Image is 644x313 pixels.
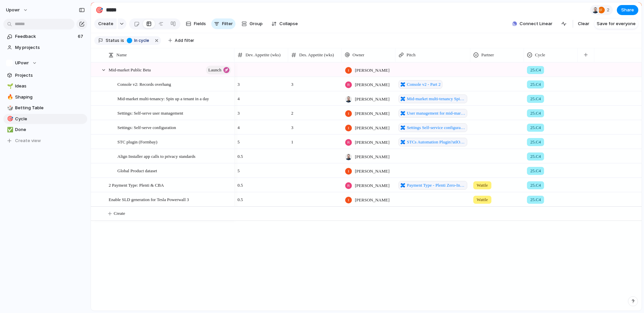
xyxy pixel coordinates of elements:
[94,18,117,29] button: Create
[117,95,209,102] span: Mid-market multi-tenancy: Spin up a tenant in a day
[6,105,13,111] button: 🎲
[398,80,442,89] a: Console v2 - Part 2
[3,125,87,135] a: ✅Done
[96,5,103,14] div: 🎯
[235,121,288,131] span: 4
[238,18,266,29] button: Group
[208,65,221,75] span: launch
[3,114,87,124] a: 🎯Cycle
[535,52,545,58] span: Cycle
[109,181,164,189] span: 2 Payment Type: Plenti & CBA
[530,153,541,160] span: 25.C4
[3,81,87,91] a: 🌱Ideas
[288,135,341,145] span: 1
[355,81,389,88] span: [PERSON_NAME]
[398,138,467,146] a: STCs Automation Plugin?atlOrigin=eyJpIjoiNzE5YTJhYzIzYThkNDc4Zjk1NDExYmRjNjUyNWZmMmEiLCJwIjoiYyJ9
[575,18,592,29] button: Clear
[269,18,301,29] button: Collapse
[235,135,288,145] span: 5
[530,110,541,117] span: 25.C4
[407,52,416,58] span: Pitch
[98,20,113,27] span: Create
[15,72,85,79] span: Projects
[355,96,389,103] span: [PERSON_NAME]
[578,20,589,27] span: Clear
[355,125,389,131] span: [PERSON_NAME]
[6,94,13,101] button: 🔥
[621,7,634,13] span: Share
[3,70,87,80] a: Projects
[6,116,13,122] button: 🎯
[7,104,12,112] div: 🎲
[15,44,85,51] span: My projects
[15,60,29,66] span: UPowr
[117,167,157,174] span: Global Product dataset
[3,32,87,42] a: Feedback67
[3,43,87,53] a: My projects
[3,58,87,68] button: UPowr
[407,182,465,189] span: Payment Type - Plenti Zero-Interest Payment Plan?atlOrigin=eyJpIjoiYzcxNDdiODU2YzFlNGQ3N2IwNDdlYj...
[3,5,32,15] button: upowr
[78,33,85,40] span: 67
[235,193,288,203] span: 0.5
[106,38,119,44] span: Status
[597,20,636,27] span: Save for everyone
[288,121,341,131] span: 3
[235,149,288,160] span: 0.5
[15,94,85,101] span: Shaping
[407,124,465,131] span: Settings Self-service configuration
[235,164,288,174] span: 5
[117,152,196,160] span: Align Installer app calls to privacy standards
[117,80,171,88] span: Console v2: Records overhang
[7,126,12,134] div: ✅
[530,168,541,174] span: 25.C4
[15,83,85,89] span: Ideas
[250,20,263,27] span: Group
[94,5,105,15] button: 🎯
[119,37,125,44] button: is
[398,181,467,190] a: Payment Type - Plenti Zero-Interest Payment Plan?atlOrigin=eyJpIjoiYzcxNDdiODU2YzFlNGQ3N2IwNDdlYj...
[407,110,465,117] span: User management for mid-market launch
[477,196,488,203] span: Wattle
[520,20,552,27] span: Connect Linear
[288,106,341,117] span: 2
[222,20,233,27] span: Filter
[530,196,541,203] span: 25.C4
[15,33,76,40] span: Feedback
[398,123,467,132] a: Settings Self-service configuration
[355,110,389,117] span: [PERSON_NAME]
[134,38,150,44] span: In cycle
[235,106,288,117] span: 3
[398,95,467,103] a: Mid-market multi-tenancy Spin up a tenant in a day
[594,18,638,29] button: Save for everyone
[481,52,494,58] span: Partner
[530,182,541,189] span: 25.C4
[7,82,12,90] div: 🌱
[125,37,152,44] button: In cycle
[15,105,85,111] span: Betting Table
[407,139,465,145] span: STCs Automation Plugin?atlOrigin=eyJpIjoiNzE5YTJhYzIzYThkNDc4Zjk1NDExYmRjNjUyNWZmMmEiLCJwIjoiYyJ9
[194,20,206,27] span: Fields
[617,5,638,15] button: Share
[530,96,541,102] span: 25.C4
[246,52,280,58] span: Dev. Appetite (wks)
[3,92,87,102] a: 🔥Shaping
[355,168,389,175] span: [PERSON_NAME]
[117,138,157,145] span: STC plugin (Formbay)
[235,92,288,102] span: 4
[109,195,189,203] span: Enable SLD generation for Tesla Powerwall 3
[7,115,12,123] div: 🎯
[15,126,85,133] span: Done
[607,7,611,13] span: 2
[407,81,440,88] span: Console v2 - Part 2
[114,210,125,217] span: Create
[206,66,231,74] button: launch
[530,67,541,73] span: 25.C4
[3,136,87,146] button: Create view
[299,52,334,58] span: Des. Appetite (wks)
[164,36,198,45] button: Add filter
[15,137,41,144] span: Create view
